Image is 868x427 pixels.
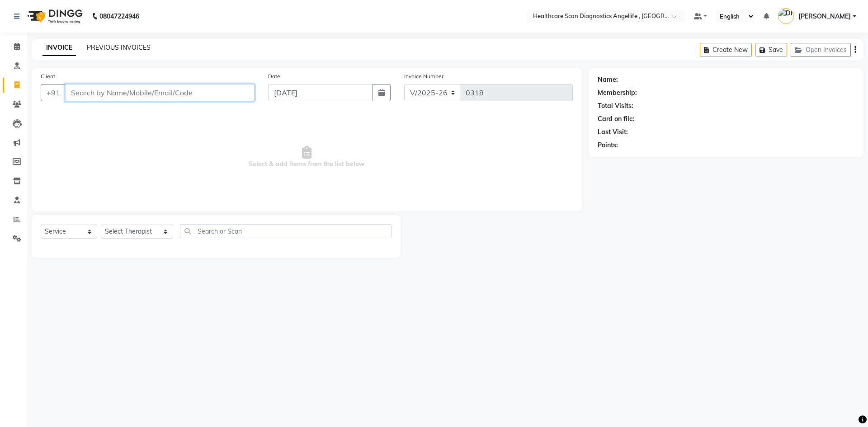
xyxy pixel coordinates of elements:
button: Open Invoices [791,43,851,57]
button: +91 [41,84,66,101]
input: Search or Scan [180,224,392,238]
label: Client [41,72,55,80]
img: logo [23,4,85,29]
div: Points: [598,141,618,150]
span: Select & add items from the list below [41,112,573,202]
div: Membership: [598,88,637,98]
button: Save [755,43,787,57]
img: DR AFTAB ALAM [778,8,794,24]
div: Total Visits: [598,101,633,111]
button: Create New [700,43,752,57]
div: Card on file: [598,114,635,124]
a: PREVIOUS INVOICES [87,43,151,52]
span: [PERSON_NAME] [798,12,851,21]
input: Search by Name/Mobile/Email/Code [65,84,255,101]
div: Name: [598,75,618,84]
a: INVOICE [42,40,76,56]
div: Last Visit: [598,127,628,137]
label: Invoice Number [404,72,443,80]
label: Date [268,72,280,80]
b: 08047224946 [99,4,139,29]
